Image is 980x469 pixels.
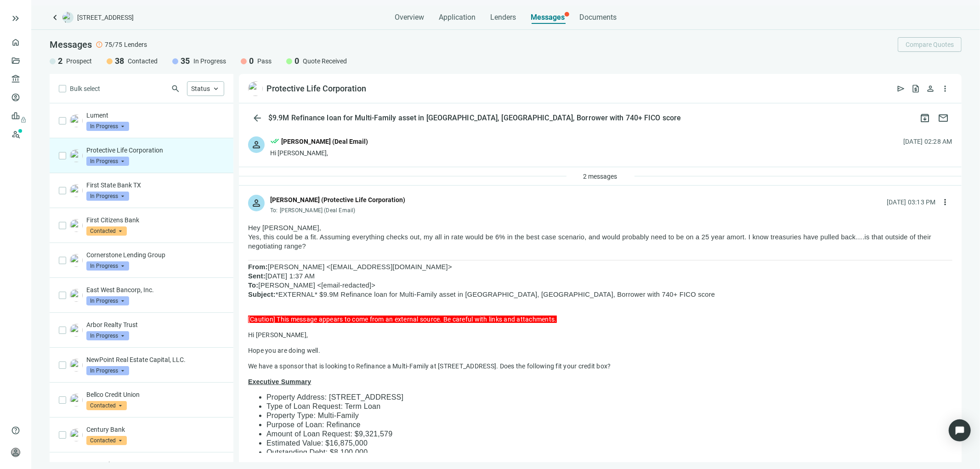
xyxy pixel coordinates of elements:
button: arrow_back [248,109,266,127]
span: 75/75 [105,40,122,49]
img: c1596327-9c23-411d-8666-4e056032f761.png [70,394,83,407]
span: 35 [181,56,190,67]
button: keyboard_double_arrow_right [10,13,21,24]
span: Lenders [490,13,516,22]
span: send [896,84,906,93]
span: Quote Received [303,57,347,66]
span: person [251,198,262,209]
span: Contacted [86,436,127,445]
span: Pass [257,57,272,66]
span: 38 [115,56,124,67]
button: send [894,81,908,96]
span: 0 [295,56,299,67]
div: [DATE] 02:28 AM [903,136,952,147]
span: help [11,426,20,435]
button: 2 messages [576,169,625,184]
div: To: [270,207,405,214]
a: keyboard_arrow_left [50,12,61,23]
p: Bellco Credit Union [86,390,224,399]
span: archive [919,113,930,124]
p: NewPoint Real Estate Capital, LLC. [86,355,224,364]
span: Bulk select [70,84,100,94]
button: request_quote [908,81,923,96]
span: Messages [50,39,92,50]
span: done_all [270,136,279,148]
span: person [11,448,20,457]
span: more_vert [940,84,950,93]
span: In Progress [86,261,129,271]
span: Status [191,85,210,92]
button: person [923,81,938,96]
span: [STREET_ADDRESS] [77,13,134,22]
span: Contacted [86,401,127,410]
span: Contacted [128,57,158,66]
span: In Progress [193,57,226,66]
img: 4475daf1-02ad-4071-bd35-4fddd677ec0c [248,81,263,96]
div: Open Intercom Messenger [949,419,971,441]
button: mail [934,109,952,127]
div: Protective Life Corporation [266,83,366,94]
span: 2 [58,56,62,67]
span: In Progress [86,192,129,201]
img: 80b476db-b12d-4f50-a936-71f22a95f259 [70,324,83,337]
div: [DATE] 03:13 PM [887,197,936,207]
p: First Citizens Bank [86,215,224,225]
span: Documents [579,13,617,22]
button: more_vert [938,195,952,209]
div: Hi [PERSON_NAME], [270,148,368,158]
div: $9.9M Refinance loan for Multi-Family asset in [GEOGRAPHIC_DATA], [GEOGRAPHIC_DATA], Borrower wit... [266,113,683,123]
span: In Progress [86,122,129,131]
p: Century Bank [86,425,224,434]
img: 409b8918-62c4-482d-91ad-bfb425df664f [70,184,83,197]
img: 4475daf1-02ad-4071-bd35-4fddd677ec0c [70,149,83,162]
span: In Progress [86,331,129,340]
span: person [926,84,935,93]
div: [PERSON_NAME] (Protective Life Corporation) [270,195,405,205]
span: In Progress [86,296,129,305]
img: 0f528408-7142-4803-9582-e9a460d8bd61.png [70,114,83,127]
span: keyboard_arrow_up [212,85,220,93]
span: Lenders [124,40,147,49]
p: First State Bank TX [86,181,224,190]
span: error [96,41,103,48]
img: 4a625ee1-9b78-464d-8145-9b5a9ca349c5.png [70,289,83,302]
button: more_vert [938,81,952,96]
span: more_vert [940,198,950,207]
button: Compare Quotes [898,37,962,52]
img: f3f17009-5499-4fdb-ae24-b4f85919d8eb [70,254,83,267]
img: 9901bdd9-2844-4f01-af16-050bde43efd2.png [70,219,83,232]
span: search [171,84,180,93]
div: [PERSON_NAME] (Deal Email) [281,136,368,147]
span: [PERSON_NAME] (Deal Email) [280,207,356,214]
p: East West Bancorp, Inc. [86,285,224,294]
span: Prospect [66,57,92,66]
span: arrow_back [252,113,263,124]
p: Protective Life Corporation [86,146,224,155]
p: KeyBank [86,460,224,469]
span: In Progress [86,157,129,166]
span: mail [938,113,949,124]
img: bdbad3f4-b97c-4c5a-ad8a-08d8f50c107c [70,429,83,441]
span: 0 [249,56,254,67]
span: In Progress [86,366,129,375]
p: Cornerstone Lending Group [86,250,224,260]
span: Contacted [86,226,127,236]
span: person [251,139,262,150]
img: deal-logo [62,12,74,23]
p: Arbor Realty Trust [86,320,224,329]
span: request_quote [911,84,920,93]
button: archive [916,109,934,127]
span: 2 messages [583,173,617,180]
img: 06d9989f-a97b-41ba-8922-37ca6dbbbf51.png [70,359,83,372]
p: Lument [86,111,224,120]
span: Application [439,13,476,22]
span: Overview [395,13,424,22]
span: Messages [531,13,565,22]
